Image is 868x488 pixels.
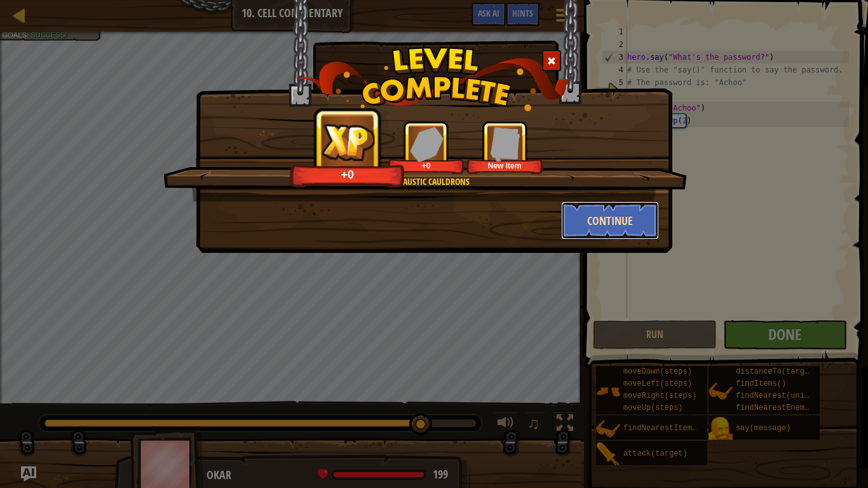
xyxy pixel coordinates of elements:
img: reward_icon_gems.png [410,126,443,161]
div: New Item [469,161,541,170]
img: reward_icon_xp.png [322,123,375,161]
div: +0 [390,161,462,170]
img: portrait.png [487,126,522,161]
div: +0 [294,167,402,182]
img: level_complete.png [298,47,571,111]
div: Cool Caustic Cauldrons [224,175,625,188]
button: Continue [561,201,660,240]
